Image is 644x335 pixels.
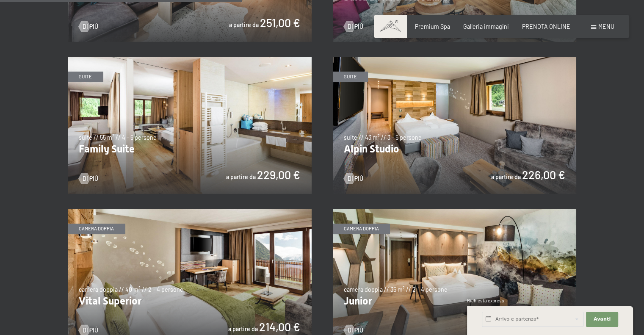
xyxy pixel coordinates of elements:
[79,174,98,183] a: Di più
[333,209,577,213] a: Junior
[68,57,312,194] img: Family Suite
[463,23,509,30] a: Galleria immagini
[598,23,614,30] span: Menu
[348,326,363,335] span: Di più
[522,23,570,30] a: PRENOTA ONLINE
[68,209,312,213] a: Vital Superior
[344,326,363,335] a: Di più
[68,57,312,61] a: Family Suite
[83,22,98,31] span: Di più
[79,326,98,335] a: Di più
[83,326,98,335] span: Di più
[79,22,98,31] a: Di più
[333,57,577,194] img: Alpin Studio
[415,23,450,30] a: Premium Spa
[594,316,611,323] span: Avanti
[348,174,363,183] span: Di più
[333,57,577,61] a: Alpin Studio
[344,22,363,31] a: Di più
[348,22,363,31] span: Di più
[83,174,98,183] span: Di più
[344,174,363,183] a: Di più
[467,298,504,303] span: Richiesta express
[586,312,618,327] button: Avanti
